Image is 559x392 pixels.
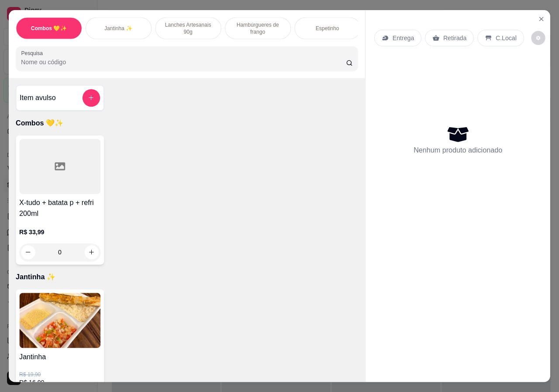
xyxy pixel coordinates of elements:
[393,33,414,42] p: Entrega
[20,93,56,103] h4: Item avulso
[16,272,358,282] p: Jantinha ✨
[31,24,67,31] p: Combos 💛✨
[414,145,502,156] p: Nenhum produto adicionado
[19,351,100,362] h4: Jantinha
[496,33,517,42] p: C.Local
[21,49,45,57] label: Pesquisa
[16,118,358,128] p: Combos 💛✨
[21,58,346,66] input: Pesquisa
[19,228,100,236] p: R$ 33,99
[82,89,100,107] button: add-separate-item
[19,198,100,219] h4: X-tudo + batata p + refri 200ml
[531,31,545,45] button: decrease-product-quantity
[19,371,100,378] p: R$ 19,90
[443,33,466,42] p: Retirada
[104,24,132,31] p: Jantinha ✨
[162,21,214,35] p: Lanches Artesanais 90g
[232,21,283,35] p: Hambúrgueres de frango
[19,293,100,348] img: product-image
[535,12,549,26] button: Close
[19,378,100,387] p: R$ 16,90
[316,24,339,31] p: Espetinho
